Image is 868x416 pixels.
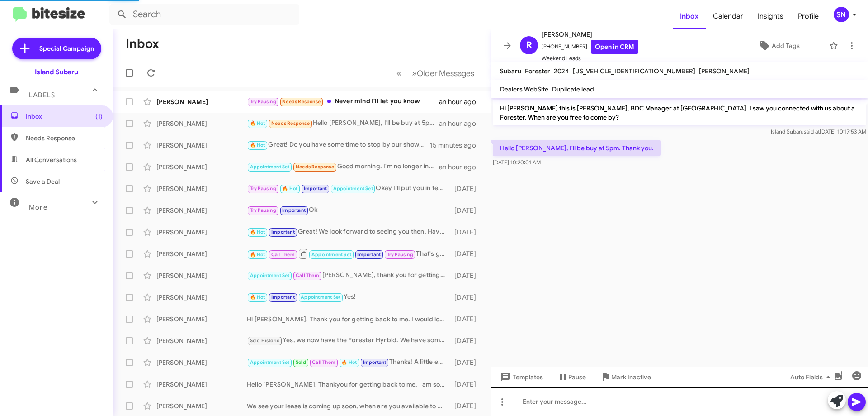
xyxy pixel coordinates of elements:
[450,315,483,324] div: [DATE]
[156,358,247,367] div: [PERSON_NAME]
[392,64,480,82] nav: Page navigation example
[156,293,247,302] div: [PERSON_NAME]
[282,207,306,213] span: Important
[450,358,483,367] div: [DATE]
[834,7,849,22] div: SN
[247,292,450,302] div: Yes!
[673,3,706,29] a: Inbox
[491,369,550,385] button: Templates
[156,97,247,106] div: [PERSON_NAME]
[247,402,450,411] div: We see your lease is coming up soon, when are you available to come in to go over your options?
[156,380,247,389] div: [PERSON_NAME]
[296,164,334,170] span: Needs Response
[271,120,310,126] span: Needs Response
[750,3,791,29] span: Insights
[271,252,295,258] span: Call Them
[247,118,439,129] div: Hello [PERSON_NAME], I'll be buy at 5pm. Thank you.
[525,67,550,75] span: Forester
[391,64,407,82] button: Previous
[450,228,483,237] div: [DATE]
[250,99,276,105] span: Try Pausing
[593,369,658,385] button: Mark Inactive
[156,119,247,128] div: [PERSON_NAME]
[156,249,247,258] div: [PERSON_NAME]
[247,270,450,281] div: [PERSON_NAME], thank you for getting back to me! I completely understand, we are here for you whe...
[296,359,306,365] span: Sold
[247,183,450,194] div: Okay I'll put you in tentatively for [DATE] 4:20 we will confirm [DATE] morning with you!
[250,120,265,126] span: 🔥 Hot
[791,3,826,29] a: Profile
[250,142,265,148] span: 🔥 Hot
[156,141,247,150] div: [PERSON_NAME]
[450,249,483,258] div: [DATE]
[156,271,247,280] div: [PERSON_NAME]
[95,112,103,121] span: (1)
[247,96,439,107] div: Never mind I'll let you know
[542,40,638,54] span: [PHONE_NUMBER]
[247,315,450,324] div: Hi [PERSON_NAME]! Thank you for getting back to me. I would love to assist you with getting into ...
[706,3,750,29] a: Calendar
[250,164,290,170] span: Appointment Set
[29,91,55,99] span: Labels
[250,186,276,191] span: Try Pausing
[109,4,299,25] input: Search
[26,177,60,186] span: Save a Deal
[450,184,483,193] div: [DATE]
[611,369,651,385] span: Mark Inactive
[406,64,480,82] button: Next
[450,271,483,280] div: [DATE]
[783,369,841,385] button: Auto Fields
[29,203,47,211] span: More
[282,186,297,191] span: 🔥 Hot
[826,7,858,22] button: SN
[526,38,532,53] span: R
[363,359,387,365] span: Important
[771,128,866,135] span: Island Subaru [DATE] 10:17:53 AM
[591,40,638,54] a: Open in CRM
[156,228,247,237] div: [PERSON_NAME]
[552,85,594,93] span: Duplicate lead
[247,248,450,259] div: That's great to hear! Are you available to stop by this weekend to finalize your deal?
[312,359,335,365] span: Call Them
[573,67,695,75] span: [US_VEHICLE_IDENTIFICATION_NUMBER]
[271,294,295,300] span: Important
[247,205,450,215] div: Ok
[156,206,247,215] div: [PERSON_NAME]
[333,186,373,191] span: Appointment Set
[387,252,413,258] span: Try Pausing
[493,140,661,156] p: Hello [PERSON_NAME], I'll be buy at 5pm. Thank you.
[250,294,265,300] span: 🔥 Hot
[250,273,290,278] span: Appointment Set
[439,119,483,128] div: an hour ago
[301,294,340,300] span: Appointment Set
[250,338,280,344] span: Sold Historic
[311,252,351,258] span: Appointment Set
[450,293,483,302] div: [DATE]
[699,67,750,75] span: [PERSON_NAME]
[250,359,290,365] span: Appointment Set
[396,67,401,79] span: «
[156,336,247,345] div: [PERSON_NAME]
[12,38,101,59] a: Special Campaign
[450,402,483,411] div: [DATE]
[26,155,77,164] span: All Conversations
[304,186,327,191] span: Important
[126,37,159,51] h1: Inbox
[271,229,295,235] span: Important
[542,54,638,63] span: Weekend Leads
[26,112,103,121] span: Inbox
[156,163,247,172] div: [PERSON_NAME]
[772,38,800,54] span: Add Tags
[804,128,820,135] span: said at
[39,44,94,53] span: Special Campaign
[417,68,474,78] span: Older Messages
[550,369,593,385] button: Pause
[554,67,569,75] span: 2024
[26,134,103,143] span: Needs Response
[500,85,548,93] span: Dealers WebSite
[250,252,265,258] span: 🔥 Hot
[296,273,319,278] span: Call Them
